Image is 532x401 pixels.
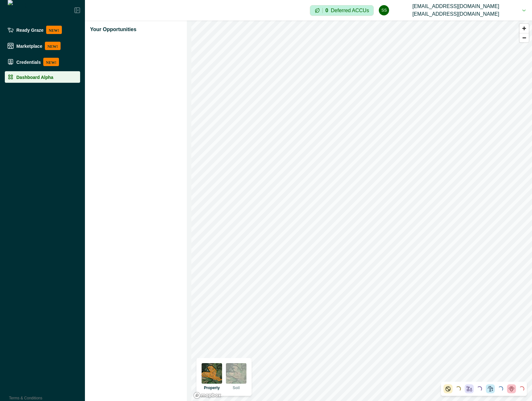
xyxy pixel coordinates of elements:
[193,392,221,399] a: Mapbox logo
[204,385,220,391] p: Property
[520,33,529,42] button: Zoom out
[46,26,62,34] p: NEW!
[325,8,328,13] p: 0
[5,23,80,37] a: Ready GrazeNEW!
[43,58,59,66] p: NEW!
[16,43,42,48] p: Marketplace
[520,33,529,42] span: Zoom out
[226,363,246,384] img: soil preview
[5,55,80,69] a: CredentialsNEW!
[16,59,41,64] p: Credentials
[45,42,61,50] p: NEW!
[9,396,42,400] a: Terms & Conditions
[331,8,369,13] p: Deferred ACCUs
[16,74,53,80] p: Dashboard Alpha
[90,26,137,33] p: Your Opportunities
[202,363,222,384] img: property preview
[520,24,529,33] button: Zoom in
[233,385,240,391] p: Soil
[16,27,44,32] p: Ready Graze
[5,39,80,53] a: MarketplaceNEW!
[5,71,80,83] a: Dashboard Alpha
